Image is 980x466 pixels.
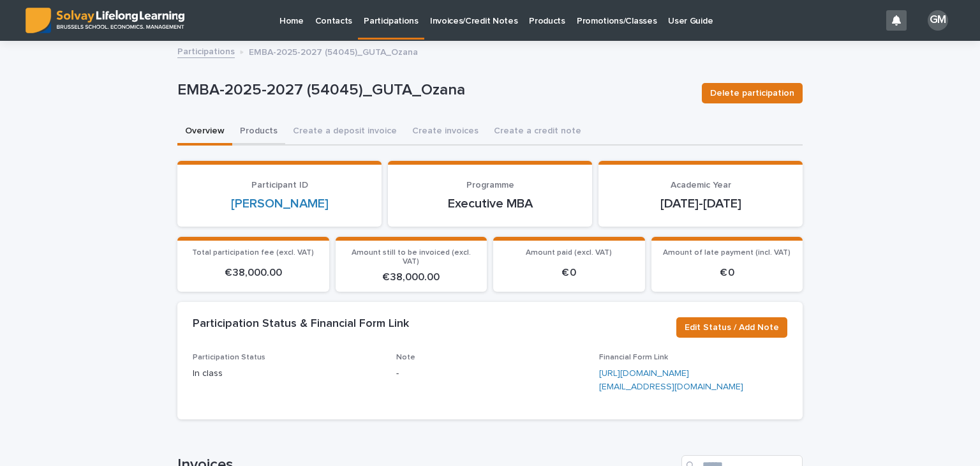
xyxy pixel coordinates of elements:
[710,87,794,100] span: Delete participation
[676,317,787,338] button: Edit Status / Add Note
[343,271,480,283] p: € 38,000.00
[671,181,731,190] span: Academic Year
[405,119,486,146] button: Create invoices
[249,44,418,58] p: EMBA-2025-2027 (54045)_GUTA_Ozana
[177,119,232,146] button: Overview
[193,354,265,361] span: Participation Status
[26,8,184,33] img: ED0IkcNQHGZZMpCVrDht
[177,43,235,58] a: Participations
[251,181,308,190] span: Participant ID
[185,267,322,279] p: € 38,000.00
[501,267,637,279] p: € 0
[193,317,409,331] h2: Participation Status & Financial Form Link
[702,83,803,103] button: Delete participation
[403,196,577,211] p: Executive MBA
[486,119,589,146] button: Create a credit note
[396,354,415,361] span: Note
[526,249,612,257] span: Amount paid (excl. VAT)
[177,81,692,100] p: EMBA-2025-2027 (54045)_GUTA_Ozana
[192,249,314,257] span: Total participation fee (excl. VAT)
[599,354,668,361] span: Financial Form Link
[396,367,584,380] p: -
[466,181,514,190] span: Programme
[285,119,405,146] button: Create a deposit invoice
[928,10,948,31] div: GM
[659,267,796,279] p: € 0
[685,321,779,334] span: Edit Status / Add Note
[663,249,791,257] span: Amount of late payment (incl. VAT)
[193,367,381,380] p: In class
[352,249,471,266] span: Amount still to be invoiced (excl. VAT)
[232,119,285,146] button: Products
[614,196,787,211] p: [DATE]-[DATE]
[599,369,743,391] a: [URL][DOMAIN_NAME][EMAIL_ADDRESS][DOMAIN_NAME]
[231,196,329,211] a: [PERSON_NAME]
